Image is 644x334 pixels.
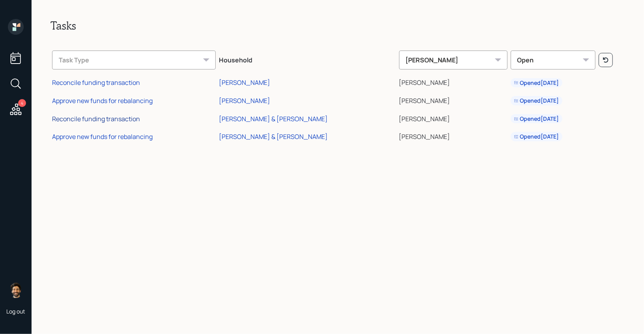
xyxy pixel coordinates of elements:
[219,78,270,87] div: [PERSON_NAME]
[511,51,596,69] div: Open
[219,114,328,123] div: [PERSON_NAME] & [PERSON_NAME]
[52,114,140,123] div: Reconcile funding transaction
[398,90,509,109] td: [PERSON_NAME]
[514,79,559,87] div: Opened [DATE]
[217,45,398,73] th: Household
[52,51,216,69] div: Task Type
[514,115,559,123] div: Opened [DATE]
[52,132,153,141] div: Approve new funds for rebalancing
[399,51,508,69] div: [PERSON_NAME]
[8,282,24,298] img: eric-schwartz-headshot.png
[398,109,509,127] td: [PERSON_NAME]
[514,97,559,105] div: Opened [DATE]
[18,99,26,107] div: 4
[219,132,328,141] div: [PERSON_NAME] & [PERSON_NAME]
[52,96,153,105] div: Approve new funds for rebalancing
[398,73,509,91] td: [PERSON_NAME]
[514,133,559,141] div: Opened [DATE]
[398,126,509,144] td: [PERSON_NAME]
[50,19,625,32] h2: Tasks
[219,96,270,105] div: [PERSON_NAME]
[52,78,140,87] div: Reconcile funding transaction
[6,308,25,315] div: Log out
